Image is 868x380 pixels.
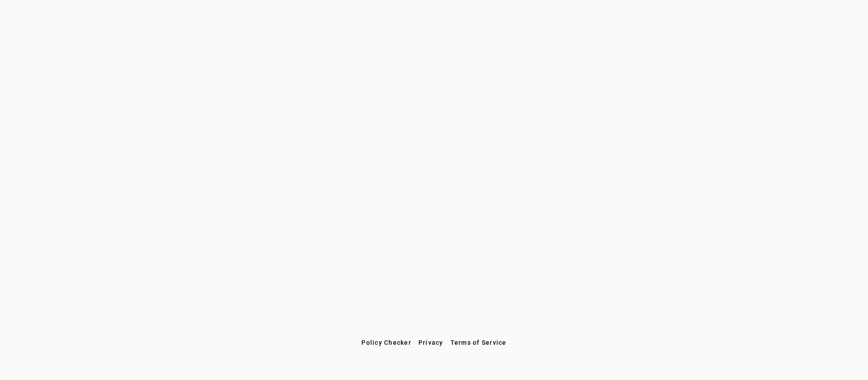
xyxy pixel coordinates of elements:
button: Policy Checker [358,335,415,351]
span: Terms of Service [450,339,507,346]
button: Terms of Service [447,335,510,351]
button: Privacy [415,335,447,351]
span: Policy Checker [361,339,411,346]
span: Privacy [418,339,443,346]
